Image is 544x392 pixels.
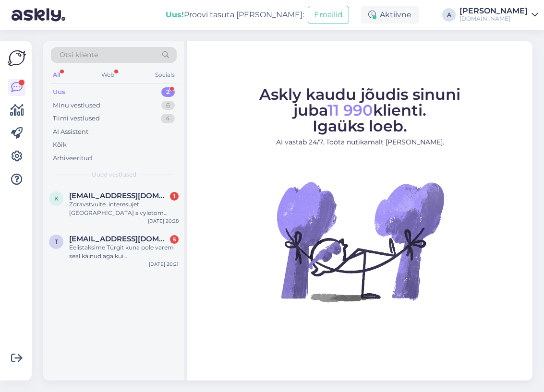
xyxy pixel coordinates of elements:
span: ksenijaa@mail.ru [69,191,169,200]
button: Emailid [308,6,349,24]
div: Web [99,69,116,81]
div: Zdravstvuite. interesujet [GEOGRAPHIC_DATA] s vyletom 14.09 na 7 nochei. estj ese nomera? i v kak... [69,200,179,217]
a: [PERSON_NAME][DOMAIN_NAME] [459,7,538,23]
div: [PERSON_NAME] [459,7,528,15]
div: [DOMAIN_NAME] [459,15,528,23]
div: [DATE] 20:21 [149,261,179,268]
b: Uus! [166,10,184,19]
span: Otsi kliente [60,50,98,60]
span: k [54,195,59,202]
div: AI Assistent [53,127,88,137]
div: 2 [161,87,175,97]
div: Tiimi vestlused [53,114,100,123]
p: AI vastab 24/7. Tööta nutikamalt [PERSON_NAME]. [196,137,524,147]
div: 6 [161,101,175,110]
div: Arhiveeritud [53,154,92,163]
div: Kõik [53,140,67,150]
span: 11 990 [327,101,373,119]
div: 4 [161,114,175,123]
div: A [442,8,456,22]
span: Uued vestlused [92,170,136,179]
div: 1 [170,192,179,201]
div: Minu vestlused [53,101,100,110]
div: [DATE] 20:28 [148,217,179,225]
img: No Chat active [274,155,447,328]
span: taive2@hotmail.com [69,235,169,243]
div: Aktiivne [361,6,419,24]
div: Proovi tasuta [PERSON_NAME]: [166,9,304,21]
img: Askly Logo [8,49,26,67]
div: 5 [170,235,179,244]
span: t [55,238,58,245]
div: Socials [153,69,177,81]
div: All [51,69,62,81]
span: Askly kaudu jõudis sinuni juba klienti. Igaüks loeb. [259,85,460,135]
div: Eelistaksime Türgit kuna pole varem seal käinud aga kui [GEOGRAPHIC_DATA] on odavam siis valime s... [69,243,179,261]
div: Uus [53,87,65,97]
